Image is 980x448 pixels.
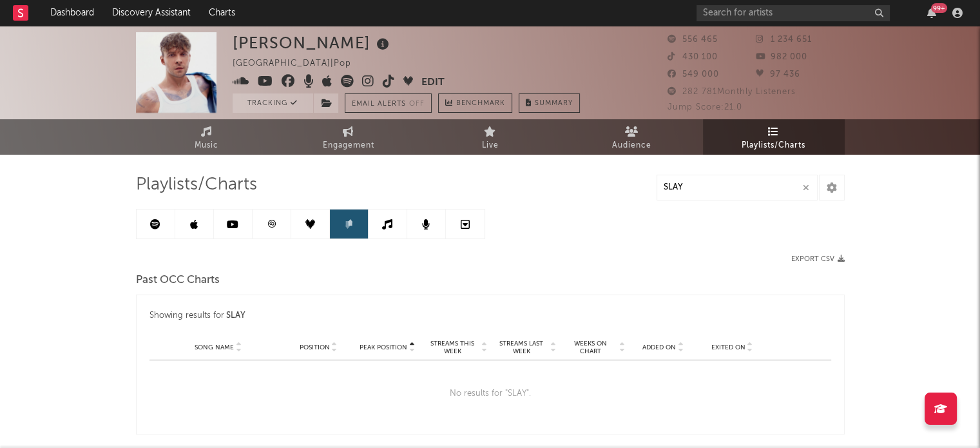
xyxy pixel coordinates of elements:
input: Search Playlists/Charts [657,175,818,200]
span: Playlists/Charts [742,138,805,153]
a: Benchmark [438,93,512,113]
a: Music [136,119,278,155]
button: Summary [519,93,580,113]
em: Off [409,101,425,108]
span: Streams This Week [425,340,480,355]
button: Edit [421,75,445,91]
div: [PERSON_NAME] [233,32,392,54]
span: Engagement [323,138,374,153]
span: 1 234 651 [756,35,812,44]
span: Streams Last Week [494,340,549,355]
span: Music [195,138,218,153]
span: 430 100 [668,53,718,61]
button: 99+ [927,8,936,18]
button: Tracking [233,93,313,113]
span: Playlists/Charts [136,177,257,193]
div: SLAY [226,308,245,324]
span: Jump Score: 21.0 [668,103,742,112]
div: [GEOGRAPHIC_DATA] | Pop [233,56,366,72]
span: Summary [535,100,573,107]
a: Audience [561,119,703,155]
div: No results for " SLAY ". [149,360,831,427]
span: Added On [642,344,676,351]
a: Live [419,119,561,155]
input: Search for artists [697,5,890,21]
span: 282 781 Monthly Listeners [668,88,796,96]
div: Showing results for [149,308,831,324]
span: Benchmark [456,96,505,112]
div: 99 + [931,3,947,13]
a: Playlists/Charts [703,119,845,155]
button: Export CSV [791,255,845,263]
span: 982 000 [756,53,807,61]
span: Song Name [195,344,234,351]
a: Engagement [278,119,419,155]
span: Weeks on Chart [563,340,618,355]
span: 549 000 [668,70,719,79]
span: Live [482,138,499,153]
button: Email AlertsOff [345,93,432,113]
span: Exited On [711,344,745,351]
span: Position [300,344,330,351]
span: Peak Position [360,344,407,351]
span: Past OCC Charts [136,273,220,288]
span: 556 465 [668,35,718,44]
span: 97 436 [756,70,800,79]
span: Audience [612,138,651,153]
